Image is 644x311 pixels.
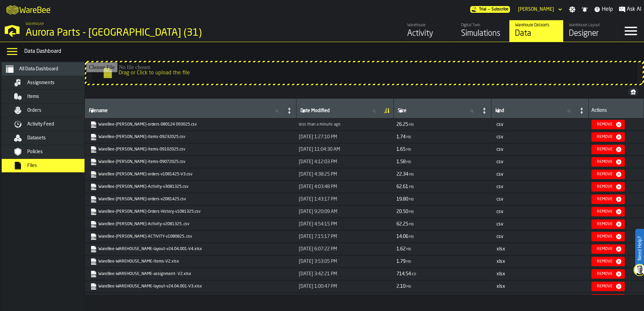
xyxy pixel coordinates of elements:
span: WareBee-WAREHOUSE_NAME-layout-v24.04.001-V4.xlsx [89,244,292,254]
div: Digital Twin [461,23,504,28]
li: menu Activity Feed [2,117,96,131]
span: — [488,7,490,12]
span: [DATE] 11:04:30 AM [299,147,340,152]
span: Ask AI [627,5,641,13]
li: menu Policies [2,145,96,159]
a: link-to-https://s3.eu-west-1.amazonaws.com/drive.app.warebee.com/aa2e4adb-2cd5-4688-aa4a-ec82bcf7... [90,283,289,290]
span: csv [496,184,503,189]
div: Data [515,28,558,39]
span: csv [496,147,503,152]
span: MB [406,285,411,289]
div: Remove [594,284,615,289]
span: 22.34 [396,172,408,177]
input: Drag or Click to upload the file [86,62,643,84]
span: 20.50 [396,209,408,214]
button: button-Remove [591,244,625,254]
span: label [495,108,504,113]
span: KB [412,273,416,276]
span: csv [496,135,503,139]
span: label [398,108,407,113]
label: button-toggle-Menu [617,20,644,42]
span: xlsx [496,284,505,289]
label: Need Help? [636,230,643,267]
span: Datasets [27,135,46,141]
button: button- [628,88,639,96]
span: Orders [27,108,41,113]
span: WareBee-WAREHOUSE_NAME-assignment- V2.xlsx [89,269,292,279]
span: 19.80 [396,197,408,202]
button: button-Remove [591,145,625,154]
span: Items [27,94,39,99]
span: MB [409,123,414,127]
label: button-toggle-Settings [566,6,578,13]
span: Trial [479,7,486,12]
span: 2.10 [396,284,406,289]
a: link-to-/wh/i/aa2e4adb-2cd5-4688-aa4a-ec82bcf75d46/simulations [455,20,509,42]
span: MB [406,161,411,164]
a: link-to-https://s3.eu-west-1.amazonaws.com/drive.app.warebee.com/aa2e4adb-2cd5-4688-aa4a-ec82bcf7... [90,183,289,190]
button: button-Remove [591,132,625,142]
div: Remove [594,222,615,227]
span: [DATE] 3:53:05 PM [299,259,337,264]
span: WareBee-Aurora Reno-items-09072025.csv [89,157,292,167]
span: WareBee-Aurora Reno-items-09232025.csv [89,132,292,142]
div: Remove [594,247,615,251]
span: All Data Dashboard [19,66,58,72]
span: Files [27,163,37,168]
button: button-Remove [591,170,625,179]
span: [DATE] 1:43:17 PM [299,197,337,202]
span: csv [496,122,503,127]
span: Assignments [27,80,55,85]
span: [DATE] 4:38:25 PM [299,172,337,177]
li: menu All Data Dashboard [2,62,96,76]
span: WareBee-WAREHOUSE_NAME-layout-v24.04.001-V3.xlsx [89,282,292,291]
a: link-to-https://s3.eu-west-1.amazonaws.com/drive.app.warebee.com/aa2e4adb-2cd5-4688-aa4a-ec82bcf7... [90,258,289,265]
span: MB [409,198,414,202]
a: link-to-https://s3.eu-west-1.amazonaws.com/drive.app.warebee.com/aa2e4adb-2cd5-4688-aa4a-ec82bcf7... [90,159,289,165]
span: [DATE] 1:00:47 PM [299,284,337,289]
input: label [396,107,479,115]
span: csv [496,160,503,164]
span: Activity Feed [27,122,54,127]
a: link-to-https://s3.eu-west-1.amazonaws.com/drive.app.warebee.com/aa2e4adb-2cd5-4688-aa4a-ec82bcf7... [90,134,289,140]
span: 714.54 [396,272,411,276]
span: WareBee-Aurora Reno-ACTIVITY-v1080825..csv [89,232,292,241]
button: button-Remove [591,219,625,229]
span: csv [496,222,503,227]
span: MB [406,248,411,251]
span: Help [602,5,613,13]
span: xlsx [496,272,505,276]
span: csv [496,172,503,177]
li: menu Datasets [2,131,96,145]
button: button-Remove [591,157,625,167]
span: 14.06 [396,234,408,239]
button: button-Remove [591,120,625,129]
span: WareBee-Aurora Reno-Orders History-v1081325.csv [89,207,292,216]
a: link-to-/wh/i/aa2e4adb-2cd5-4688-aa4a-ec82bcf75d46/designer [563,20,617,42]
div: Remove [594,234,615,239]
span: MB [409,235,414,239]
span: MB [406,260,411,264]
span: MB [406,148,411,152]
a: link-to-https://s3.eu-west-1.amazonaws.com/drive.app.warebee.com/aa2e4adb-2cd5-4688-aa4a-ec82bcf7... [90,208,289,215]
div: Remove [594,259,615,264]
div: Activity [407,28,450,39]
span: MB [406,136,411,139]
div: Remove [594,172,615,177]
span: label [300,108,330,113]
label: button-toggle-Data Menu [3,45,22,58]
span: WareBee-Aurora Reno-orders-v2081425.csv [89,195,292,204]
span: 1.79 [396,259,406,264]
a: link-to-https://s3.eu-west-1.amazonaws.com/drive.app.warebee.com/aa2e4adb-2cd5-4688-aa4a-ec82bcf7... [90,121,289,128]
span: Policies [27,149,43,154]
button: button-Remove [591,232,625,241]
span: WareBee-Aurora Reno-orders-v1081425-V3.csv [89,170,292,179]
div: Remove [594,197,615,202]
span: WareBee-Aurora Reno-Activity-v3081325.csv [89,182,292,192]
span: WareBee-Aurora Reno-Activity-v2081325..csv [89,219,292,229]
div: DropdownMenuValue-Bob Lueken Lueken [518,7,554,12]
a: link-to-https://s3.eu-west-1.amazonaws.com/drive.app.warebee.com/aa2e4adb-2cd5-4688-aa4a-ec82bcf7... [90,171,289,178]
span: csv [496,197,503,202]
li: menu Orders [2,104,96,117]
span: [DATE] 3:42:21 PM [299,271,337,277]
